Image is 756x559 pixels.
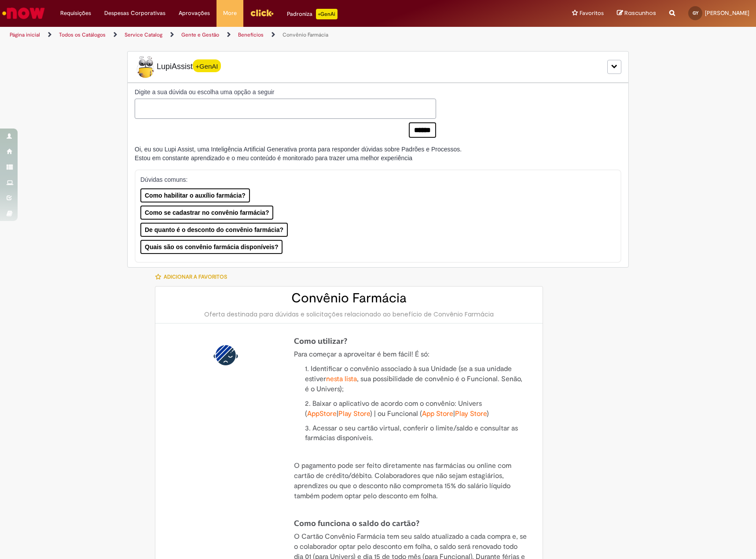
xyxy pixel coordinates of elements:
[140,188,250,202] button: Como habilitar o auxílio farmácia?
[305,423,527,444] p: 3. Acessar o seu cartão virtual, conferir o limite/saldo e consultar as farmácias disponíveis.
[135,145,462,162] div: Oi, eu sou Lupi Assist, uma Inteligência Artificial Generativa pronta para responder dúvidas sobr...
[1,4,46,22] img: ServiceNow
[212,341,240,369] img: Convênio Farmácia
[127,51,629,83] div: LupiLupiAssist+GenAI
[283,31,328,38] a: Convênio Farmácia
[7,27,497,43] ul: Trilhas de página
[104,9,165,18] span: Despesas Corporativas
[164,291,534,305] h2: Convênio Farmácia
[164,273,227,280] span: Adicionar a Favoritos
[125,31,162,38] a: Service Catalog
[455,409,487,418] a: Play Store
[164,310,534,319] div: Oferta destinada para dúvidas e solicitações relacionado ao benefício de Convênio Farmácia
[705,9,749,17] span: [PERSON_NAME]
[316,9,338,19] p: +GenAi
[294,349,527,360] p: Para começar a aproveitar é bem fácil! É só:
[617,9,656,18] a: Rascunhos
[338,409,370,418] a: Play Store
[10,31,40,38] a: Página inicial
[326,375,357,383] a: nesta lista
[287,9,338,19] div: Padroniza
[60,9,91,18] span: Requisições
[223,9,237,18] span: More
[140,240,283,254] button: Quais são os convênio farmácia disponíveis?
[305,364,527,394] p: 1. Identificar o convênio associado à sua Unidade (se a sua unidade estiver , sua possibilidade d...
[624,9,656,17] span: Rascunhos
[250,6,274,19] img: click_logo_yellow_360x200.png
[135,88,436,96] label: Digite a sua dúvida ou escolha uma opção a seguir
[140,223,288,237] button: De quanto é o desconto do convênio farmácia?
[59,31,106,38] a: Todos os Catálogos
[140,175,606,184] p: Dúvidas comuns:
[140,206,273,220] button: Como se cadastrar no convênio farmácia?
[181,31,219,38] a: Gente e Gestão
[294,337,527,346] h4: Como utilizar?
[179,9,210,18] span: Aprovações
[193,59,221,72] span: +GenAI
[693,10,698,16] span: GY
[238,31,264,38] a: Benefícios
[307,409,337,418] a: AppStore
[135,56,221,78] span: LupiAssist
[294,519,527,528] h4: Como funciona o saldo do cartão?
[422,409,453,418] a: App Store
[305,399,527,419] p: 2. Baixar o aplicativo de acordo com o convênio: Univers ( | ) | ou Funcional ( | )
[294,461,527,501] p: O pagamento pode ser feito diretamente nas farmácias ou online com cartão de crédito/débito. Cola...
[580,9,604,18] span: Favoritos
[155,268,232,286] button: Adicionar a Favoritos
[135,56,157,78] img: Lupi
